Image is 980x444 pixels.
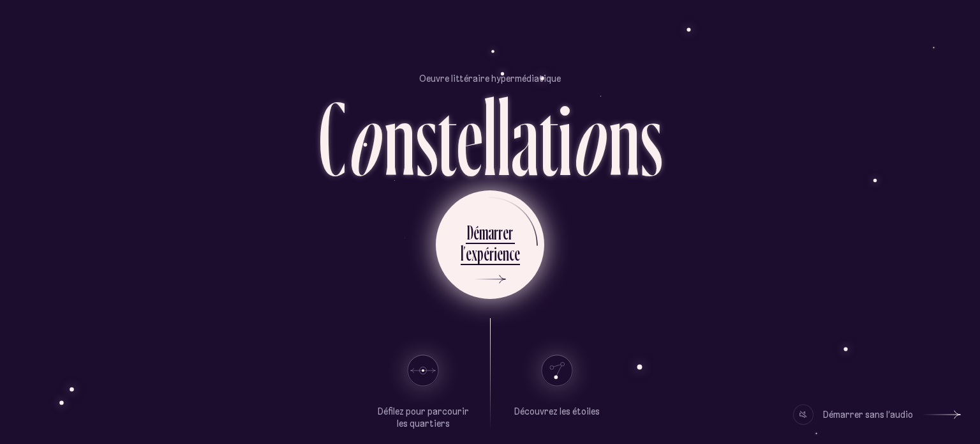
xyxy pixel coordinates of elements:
[489,241,494,266] div: r
[479,220,488,245] div: m
[484,241,489,266] div: é
[477,241,484,266] div: p
[473,220,479,245] div: é
[509,220,513,245] div: r
[438,85,457,190] div: t
[463,241,466,266] div: ’
[457,85,483,190] div: e
[503,241,509,266] div: n
[514,241,520,266] div: e
[823,404,913,425] div: Démarrer sans l’audio
[318,85,346,190] div: C
[488,220,494,245] div: a
[514,406,600,418] p: Découvrez les étoiles
[497,85,511,190] div: l
[609,85,640,190] div: n
[494,220,498,245] div: r
[346,85,384,190] div: o
[419,72,561,85] p: Oeuvre littéraire hypermédiatique
[375,406,471,431] p: Défilez pour parcourir les quartiers
[503,220,509,245] div: e
[467,220,473,245] div: D
[498,220,503,245] div: r
[384,85,415,190] div: n
[466,241,471,266] div: e
[793,404,961,425] button: Démarrer sans l’audio
[539,85,558,190] div: t
[494,241,497,266] div: i
[511,85,539,190] div: a
[471,241,477,266] div: x
[461,241,463,266] div: l
[570,85,609,190] div: o
[497,241,503,266] div: e
[483,85,497,190] div: l
[558,85,572,190] div: i
[509,241,514,266] div: c
[436,190,544,299] button: Démarrerl’expérience
[415,85,438,190] div: s
[640,85,662,190] div: s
